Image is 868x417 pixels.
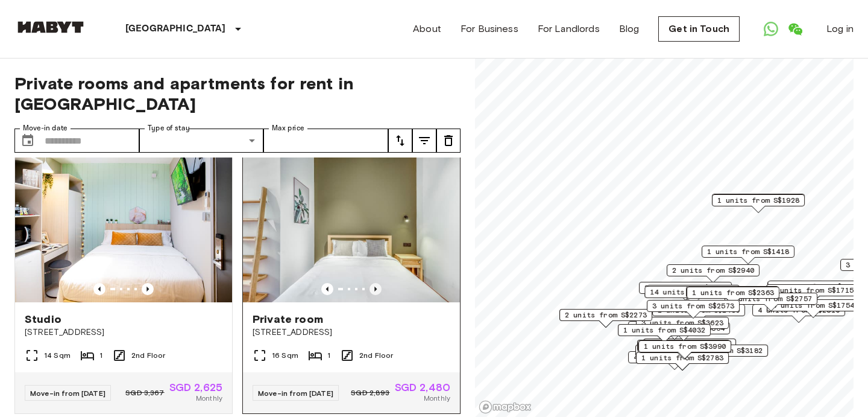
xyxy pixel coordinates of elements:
[623,325,705,336] span: 1 units from S$4032
[687,287,779,305] div: Map marker
[643,339,736,357] div: Map marker
[636,352,729,371] div: Map marker
[634,352,715,363] span: 4 units from S$1680
[650,287,736,298] span: 14 units from S$2348
[243,158,460,302] img: Marketing picture of unit SG-01-021-008-01
[321,283,333,295] button: Previous image
[672,265,754,276] span: 2 units from S$2940
[644,341,726,352] span: 1 units from S$3990
[647,285,740,304] div: Map marker
[725,293,817,311] div: Map marker
[413,22,441,36] a: About
[675,345,768,363] div: Map marker
[767,281,864,299] div: Map marker
[644,286,741,305] div: Map marker
[638,340,731,359] div: Map marker
[272,123,304,133] label: Max price
[638,341,731,360] div: Map marker
[125,22,226,36] p: [GEOGRAPHIC_DATA]
[635,345,728,363] div: Map marker
[649,339,731,350] span: 1 units from S$3600
[538,22,600,36] a: For Landlords
[652,285,734,296] span: 3 units from S$3024
[479,400,532,414] a: Mapbox logo
[23,123,68,133] label: Move-in date
[370,283,382,295] button: Previous image
[169,382,222,393] span: SGD 2,625
[359,350,393,361] span: 2nd Floor
[639,282,732,301] div: Map marker
[16,129,40,153] button: Choose date
[242,157,461,414] a: Marketing picture of unit SG-01-021-008-01Previous imagePrevious imagePrivate room[STREET_ADDRESS...
[424,393,450,404] span: Monthly
[99,350,102,361] span: 1
[647,300,740,319] div: Map marker
[717,195,799,206] span: 1 units from S$1928
[712,194,805,213] div: Map marker
[637,322,730,341] div: Map marker
[766,284,859,303] div: Map marker
[258,389,333,398] span: Move-in from [DATE]
[351,387,389,398] span: SGD 2,893
[461,22,518,36] a: For Business
[14,157,233,414] a: Marketing picture of unit SG-01-111-002-001Previous imagePrevious imageStudio[STREET_ADDRESS]14 S...
[652,301,734,311] span: 3 units from S$2573
[707,246,789,257] span: 1 units from S$1418
[327,350,330,361] span: 1
[14,73,461,114] span: Private rooms and apartments for rent in [GEOGRAPHIC_DATA]
[681,345,763,356] span: 1 units from S$3182
[25,312,61,326] span: Studio
[125,387,164,398] span: SGD 3,367
[826,22,854,36] a: Log in
[652,304,745,323] div: Map marker
[752,304,845,323] div: Map marker
[30,389,105,398] span: Move-in from [DATE]
[692,287,774,298] span: 1 units from S$2363
[783,17,807,41] a: Open WeChat
[436,129,461,153] button: tune
[93,283,105,295] button: Previous image
[565,310,647,320] span: 2 units from S$2273
[730,293,812,304] span: 2 units from S$2757
[131,350,165,361] span: 2nd Floor
[712,194,805,212] div: Map marker
[44,350,71,361] span: 14 Sqm
[702,246,794,264] div: Map marker
[559,309,652,328] div: Map marker
[388,129,412,153] button: tune
[667,264,759,283] div: Map marker
[772,285,854,296] span: 1 units from S$1715
[686,286,779,305] div: Map marker
[618,324,711,343] div: Map marker
[148,123,190,133] label: Type of stay
[253,326,450,339] span: [STREET_ADDRESS]
[658,16,740,42] a: Get in Touch
[142,283,154,295] button: Previous image
[25,326,222,339] span: [STREET_ADDRESS]
[637,340,730,358] div: Map marker
[628,351,721,370] div: Map marker
[644,282,726,293] span: 3 units from S$1764
[636,317,729,336] div: Map marker
[395,382,450,393] span: SGD 2,480
[14,21,87,33] img: Habyt
[196,393,222,404] span: Monthly
[15,158,232,302] img: Marketing picture of unit SG-01-111-002-001
[619,22,640,36] a: Blog
[412,129,436,153] button: tune
[272,350,298,361] span: 16 Sqm
[641,317,723,328] span: 3 units from S$3623
[759,17,783,41] a: Open WhatsApp
[253,312,323,326] span: Private room
[773,281,859,292] span: 17 units from S$1480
